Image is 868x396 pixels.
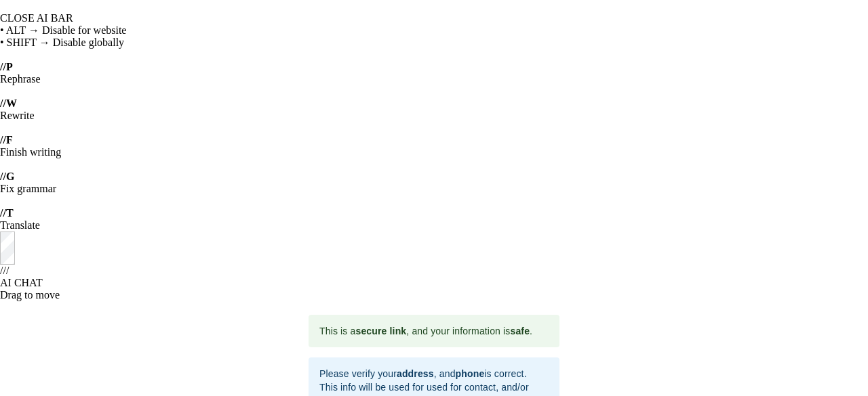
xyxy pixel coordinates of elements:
b: secure link [355,326,406,336]
b: address [397,368,434,379]
div: This is a , and your information is . [319,319,532,343]
b: phone [456,368,485,379]
b: safe [510,326,530,336]
div: Please verify your , and is correct. [319,367,549,380]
